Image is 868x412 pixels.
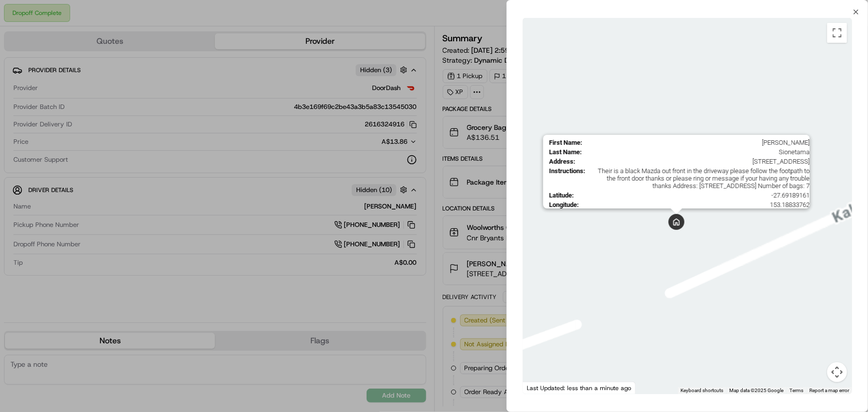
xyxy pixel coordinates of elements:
span: Map data ©2025 Google [729,388,783,393]
div: We're available if you need us! [34,105,126,113]
span: Latitude : [549,192,574,199]
span: Address : [549,158,576,165]
a: Powered byPylon [70,168,120,176]
p: Welcome 👋 [10,40,181,56]
a: Report a map error [809,388,849,393]
img: 1736555255976-a54dd68f-1ca7-489b-9aae-adbdc363a1c4 [10,95,28,113]
img: Nash [10,10,30,30]
div: Start new chat [34,95,163,105]
img: Google [525,381,558,394]
div: 💻 [84,145,92,153]
span: First Name : [549,139,582,146]
button: Map camera controls [827,362,847,382]
button: Toggle fullscreen view [827,23,847,43]
span: [PERSON_NAME] [586,139,810,146]
div: 📗 [10,145,18,153]
a: Terms (opens in new tab) [789,388,803,393]
div: Last Updated: less than a minute ago [523,382,636,394]
span: Instructions : [549,167,585,190]
span: Pylon [99,169,120,176]
span: Longitude : [549,201,579,208]
span: Last Name : [549,148,582,156]
a: 💻API Documentation [80,140,164,158]
input: Got a question? Start typing here... [26,64,179,75]
span: 153.18833762 [583,201,810,208]
span: Their is a black Mazda out front in the driveway please follow the footpath to the front door tha... [589,167,810,190]
span: [STREET_ADDRESS] [579,158,810,165]
span: API Documentation [94,144,160,154]
button: Start new chat [169,98,181,110]
a: 📗Knowledge Base [6,140,80,158]
span: -27.69189161 [578,192,810,199]
button: Keyboard shortcuts [680,387,723,394]
span: Sionetama [586,148,810,156]
span: Knowledge Base [20,144,76,154]
a: Open this area in Google Maps (opens a new window) [525,381,558,394]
